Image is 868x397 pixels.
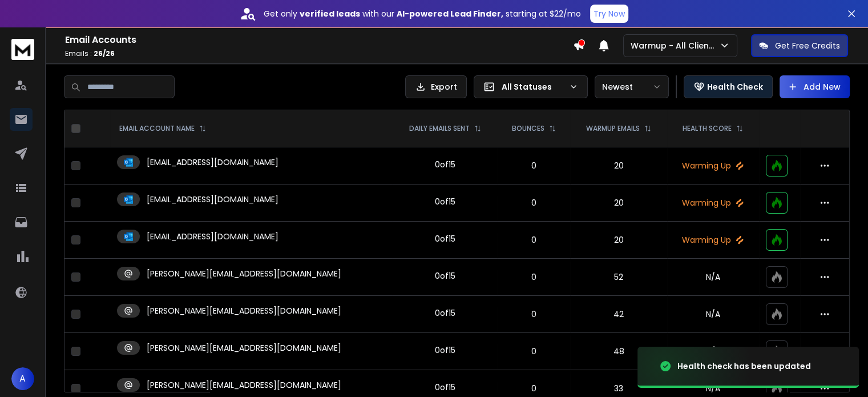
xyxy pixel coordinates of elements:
p: [EMAIL_ADDRESS][DOMAIN_NAME] [147,194,278,205]
div: 0 of 15 [435,382,455,393]
td: 20 [570,222,667,259]
p: 0 [504,346,563,357]
p: DAILY EMAILS SENT [409,124,470,133]
p: WARMUP EMAILS [586,124,640,133]
p: Get only with our starting at $22/mo [264,8,581,19]
td: 48 [570,333,667,370]
strong: verified leads [300,8,360,19]
h1: Email Accounts [65,33,573,47]
button: Export [405,75,467,98]
p: [EMAIL_ADDRESS][DOMAIN_NAME] [147,157,278,168]
div: 0 of 15 [435,196,455,207]
div: 0 of 15 [435,344,455,356]
td: 20 [570,147,667,185]
p: 0 [504,308,563,320]
td: 42 [570,296,667,333]
p: 0 [504,271,563,283]
div: 0 of 15 [435,159,455,170]
button: A [11,367,34,390]
p: [PERSON_NAME][EMAIL_ADDRESS][DOMAIN_NAME] [147,379,341,391]
button: Health Check [684,75,773,98]
div: Health check has been updated [677,360,811,372]
div: 0 of 15 [435,270,455,282]
p: N/A [674,271,752,283]
p: BOUNCES [512,124,544,133]
p: Health Check [707,81,763,93]
p: [EMAIL_ADDRESS][DOMAIN_NAME] [147,231,278,242]
div: EMAIL ACCOUNT NAME [119,124,206,133]
p: All Statuses [502,81,564,93]
p: 0 [504,197,563,208]
p: [PERSON_NAME][EMAIL_ADDRESS][DOMAIN_NAME] [147,305,341,316]
p: 0 [504,383,563,394]
strong: AI-powered Lead Finder, [397,8,503,19]
div: 0 of 15 [435,307,455,319]
p: Get Free Credits [775,40,840,51]
p: Warming Up [674,160,752,171]
button: Get Free Credits [751,34,848,57]
button: Newest [595,75,669,98]
p: 0 [504,160,563,171]
td: 20 [570,185,667,222]
p: Warming Up [674,197,752,208]
img: logo [11,39,34,60]
p: Warming Up [674,234,752,246]
button: Try Now [590,5,628,23]
p: Warmup - All Clients [631,40,719,51]
div: 0 of 15 [435,233,455,244]
span: 26 / 26 [94,49,115,58]
p: Emails : [65,49,573,58]
p: Try Now [594,8,625,19]
p: [PERSON_NAME][EMAIL_ADDRESS][DOMAIN_NAME] [147,342,341,354]
td: 52 [570,259,667,296]
p: 0 [504,234,563,246]
button: Add New [780,75,850,98]
p: [PERSON_NAME][EMAIL_ADDRESS][DOMAIN_NAME] [147,268,341,279]
p: HEALTH SCORE [683,124,732,133]
p: N/A [674,308,752,320]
